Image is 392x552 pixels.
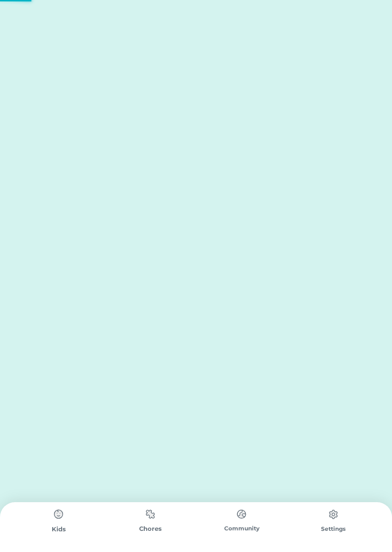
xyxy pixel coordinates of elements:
[288,525,379,533] div: Settings
[13,525,105,534] div: Kids
[141,505,160,523] img: type%3Dchores%2C%20state%3Ddefault.svg
[324,505,343,524] img: type%3Dchores%2C%20state%3Ddefault.svg
[196,524,288,533] div: Community
[49,505,68,524] img: type%3Dchores%2C%20state%3Ddefault.svg
[232,505,251,523] img: type%3Dchores%2C%20state%3Ddefault.svg
[105,524,196,534] div: Chores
